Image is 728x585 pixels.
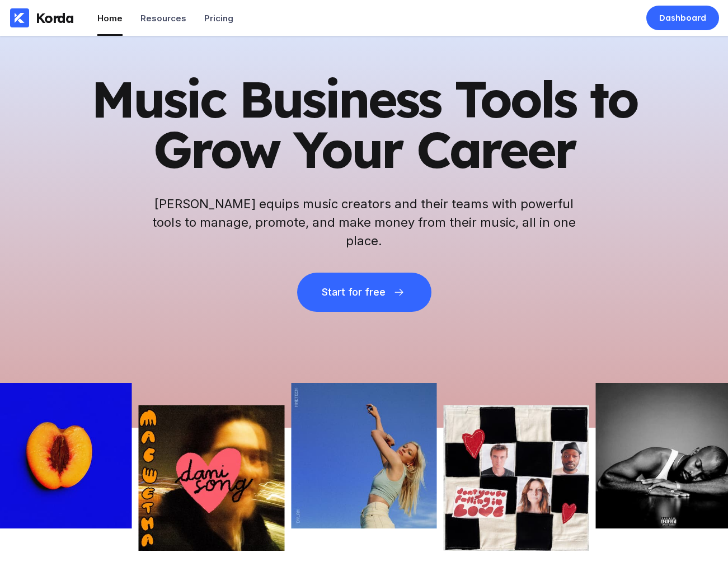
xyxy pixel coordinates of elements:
[297,273,431,312] button: Start for free
[36,10,74,26] div: Korda
[90,74,638,175] h1: Music Business Tools to Grow Your Career
[646,6,719,30] a: Dashboard
[97,13,123,24] div: Home
[152,195,577,250] h2: [PERSON_NAME] equips music creators and their teams with powerful tools to manage, promote, and m...
[140,13,186,24] div: Resources
[659,12,706,24] div: Dashboard
[322,287,386,298] div: Start for free
[292,383,437,528] img: Picture of the author
[139,405,284,551] img: Picture of the author
[204,13,233,24] div: Pricing
[444,405,589,551] img: Picture of the author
